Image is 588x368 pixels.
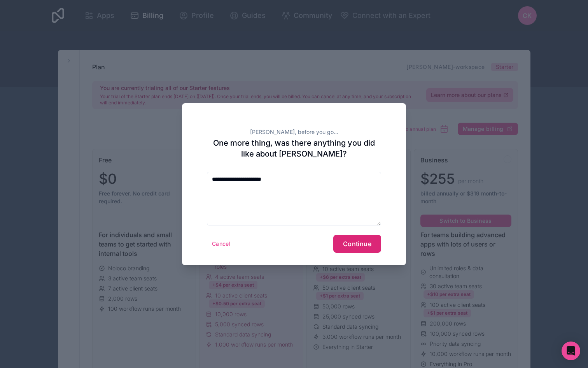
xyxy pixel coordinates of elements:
h2: One more thing, was there anything you did like about [PERSON_NAME]? [207,137,381,159]
div: Open Intercom Messenger [562,342,580,360]
h2: [PERSON_NAME], before you go... [207,128,381,136]
button: Continue [333,235,381,253]
span: Continue [343,240,371,248]
button: Cancel [207,238,236,250]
